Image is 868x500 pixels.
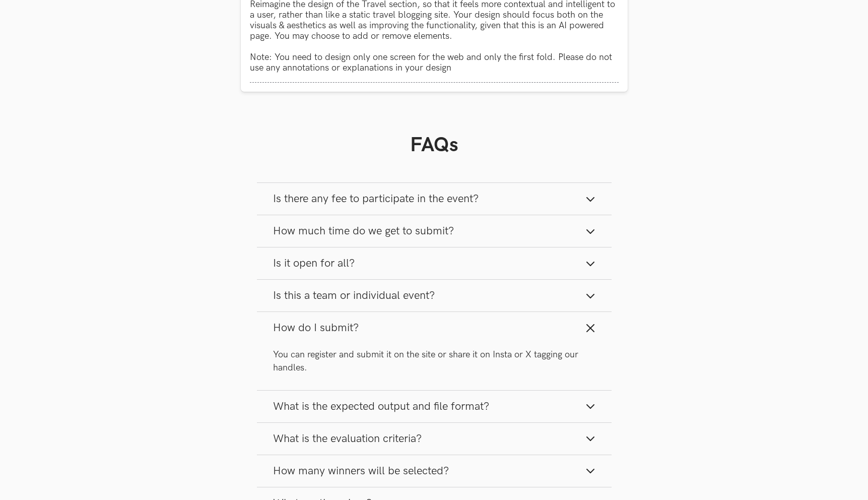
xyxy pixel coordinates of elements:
p: You can register and submit it on the site or share it on Insta or X tagging our handles. [273,348,595,373]
span: How many winners will be selected? [273,464,449,478]
span: How do I submit? [273,321,359,335]
button: Is this a team or individual event? [257,280,612,311]
h1: FAQs [257,133,612,157]
button: How much time do we get to submit? [257,215,612,247]
div: How do I submit? [257,344,612,390]
button: What is the expected output and file format? [257,391,612,422]
button: How many winners will be selected? [257,455,612,487]
button: Is it open for all? [257,247,612,279]
span: Is there any fee to participate in the event? [273,192,479,206]
button: How do I submit? [257,312,612,344]
button: What is the evaluation criteria? [257,423,612,455]
span: What is the evaluation criteria? [273,432,422,446]
span: How much time do we get to submit? [273,224,454,238]
span: Is it open for all? [273,257,355,270]
span: Is this a team or individual event? [273,289,435,302]
button: Is there any fee to participate in the event? [257,183,612,215]
span: What is the expected output and file format? [273,400,489,413]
